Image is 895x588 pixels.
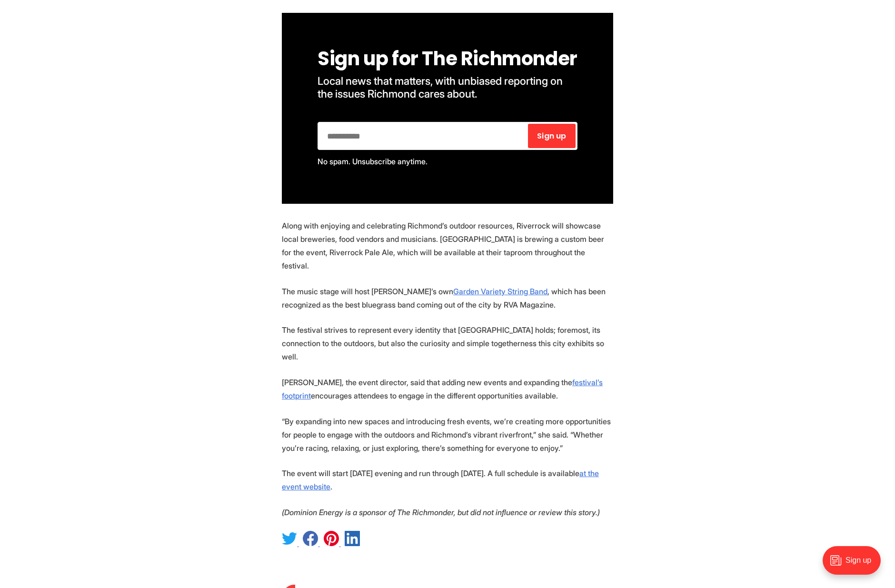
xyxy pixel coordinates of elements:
[282,323,613,363] p: The festival strives to represent every identity that [GEOGRAPHIC_DATA] holds; foremost, its conn...
[282,219,613,272] p: Along with enjoying and celebrating Richmond’s outdoor resources, Riverrock will showcase local b...
[815,541,895,588] iframe: portal-trigger
[318,45,577,72] span: Sign up for The Richmonder
[282,508,600,517] em: (Dominion Energy is a sponsor of The Richmonder, but did not influence or review this story.)
[282,415,613,455] p: “By expanding into new spaces and introducing fresh events, we’re creating more opportunities for...
[318,157,428,166] span: No spam. Unsubscribe anytime.
[537,132,566,140] span: Sign up
[528,124,576,148] button: Sign up
[282,285,613,311] p: The music stage will host [PERSON_NAME]’s own , which has been recognized as the best bluegrass b...
[282,376,613,402] p: [PERSON_NAME], the event director, said that adding new events and expanding the encourages atten...
[318,74,565,100] span: Local news that matters, with unbiased reporting on the issues Richmond cares about.
[453,287,547,296] a: Garden Variety String Band
[282,467,613,493] p: The event will start [DATE] evening and run through [DATE]. A full schedule is available .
